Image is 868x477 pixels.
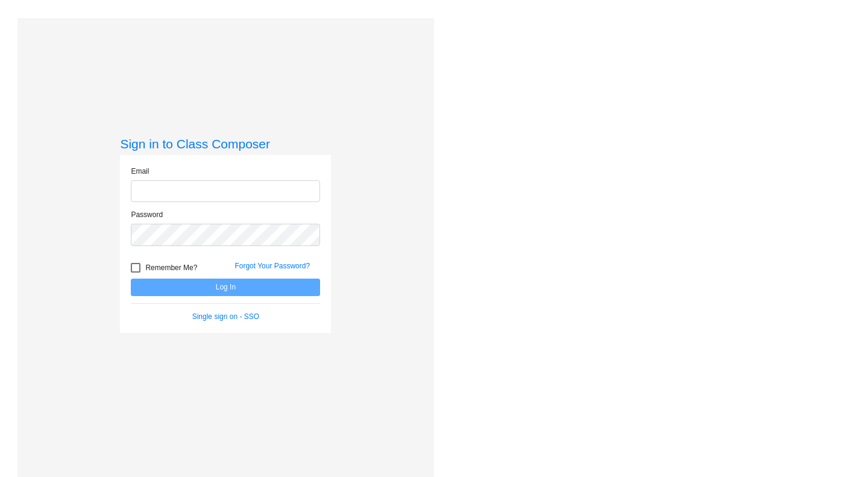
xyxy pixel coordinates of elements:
[192,312,259,321] a: Single sign on - SSO
[131,279,320,296] button: Log In
[131,209,163,220] label: Password
[131,166,149,177] label: Email
[120,136,331,151] h3: Sign in to Class Composer
[234,262,310,270] a: Forgot Your Password?
[145,261,197,275] span: Remember Me?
